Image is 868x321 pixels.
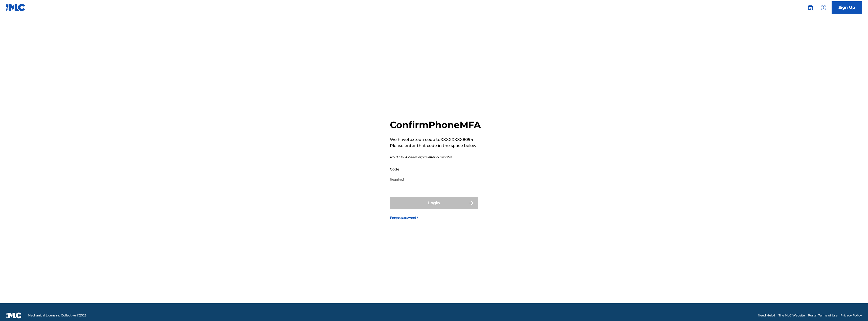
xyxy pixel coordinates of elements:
a: Privacy Policy [840,313,862,318]
a: Public Search [805,3,815,13]
p: Required [390,177,475,182]
p: We have texted a code to XXXXXXXX8094 [390,137,481,143]
h2: Confirm Phone MFA [390,119,481,131]
p: NOTE: MFA codes expire after 15 minutes [390,155,481,159]
a: Portal Terms of Use [808,313,837,318]
a: The MLC Website [778,313,805,318]
img: logo [6,312,22,318]
div: Help [818,3,829,13]
a: Sign Up [832,1,862,14]
a: Need Help? [758,313,775,318]
span: Mechanical Licensing Collective © 2025 [28,313,86,318]
img: help [820,5,827,11]
p: Please enter that code in the space below [390,143,481,149]
img: search [807,5,813,11]
a: Forgot password? [390,215,418,220]
img: MLC Logo [6,4,26,11]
